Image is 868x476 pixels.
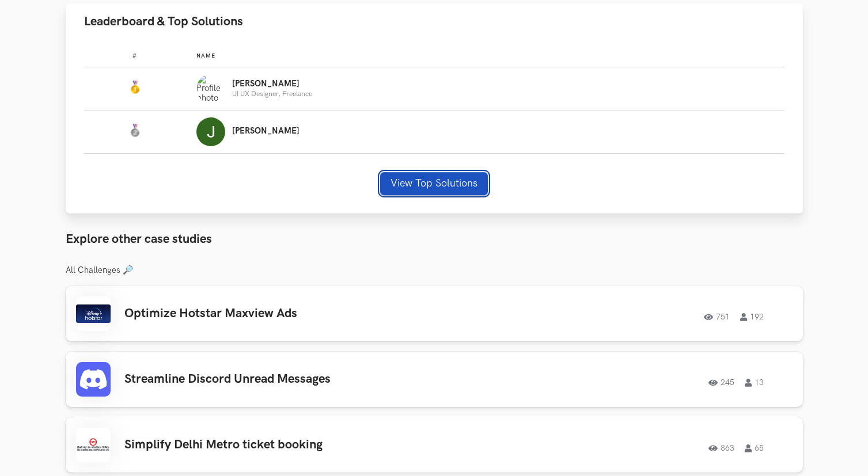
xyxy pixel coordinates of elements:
[745,444,764,452] span: 65
[66,40,803,214] div: Leaderboard & Top Solutions
[232,90,312,98] p: UI UX Designer, Freelance
[66,352,803,407] a: Streamline Discord Unread Messages24513
[196,74,225,103] img: Profile photo
[66,3,803,40] button: Leaderboard & Top Solutions
[128,124,142,138] img: Silver Medal
[708,379,734,387] span: 245
[708,444,734,452] span: 863
[132,52,137,59] span: #
[196,117,225,146] img: Profile photo
[380,172,488,195] button: View Top Solutions
[128,81,142,94] img: Gold Medal
[84,14,243,29] span: Leaderboard & Top Solutions
[124,372,452,387] h3: Streamline Discord Unread Messages
[232,79,312,89] p: [PERSON_NAME]
[66,232,803,247] h3: Explore other case studies
[740,313,764,321] span: 192
[124,306,452,321] h3: Optimize Hotstar Maxview Ads
[745,379,764,387] span: 13
[232,127,300,136] p: [PERSON_NAME]
[66,286,803,341] a: Optimize Hotstar Maxview Ads751192
[704,313,730,321] span: 751
[66,265,803,276] h3: All Challenges 🔎
[84,43,784,154] table: Leaderboard
[196,52,215,59] span: Name
[124,437,452,452] h3: Simplify Delhi Metro ticket booking
[66,417,803,473] a: Simplify Delhi Metro ticket booking86365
